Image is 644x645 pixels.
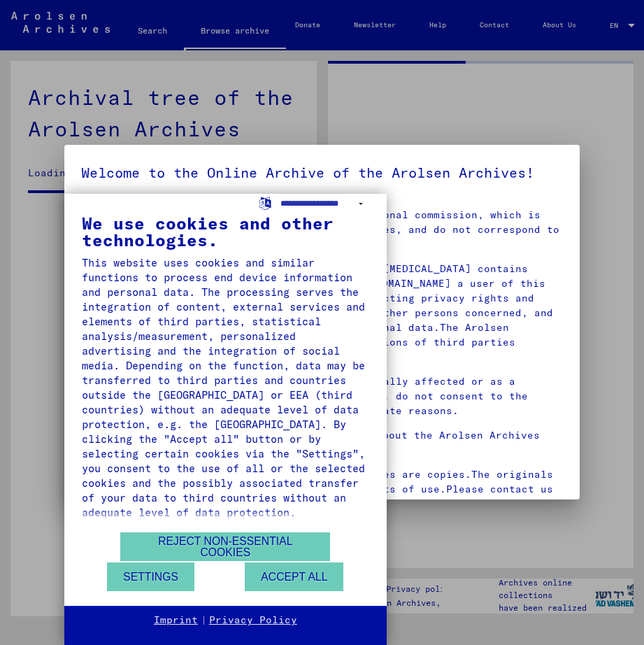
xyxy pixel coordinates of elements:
button: Settings [107,562,194,591]
div: This website uses cookies and similar functions to process end device information and personal da... [82,255,369,520]
button: Reject non-essential cookies [120,532,330,561]
a: Privacy Policy [209,614,297,628]
a: Imprint [154,614,198,628]
div: We use cookies and other technologies. [82,215,369,248]
button: Accept all [245,562,343,591]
